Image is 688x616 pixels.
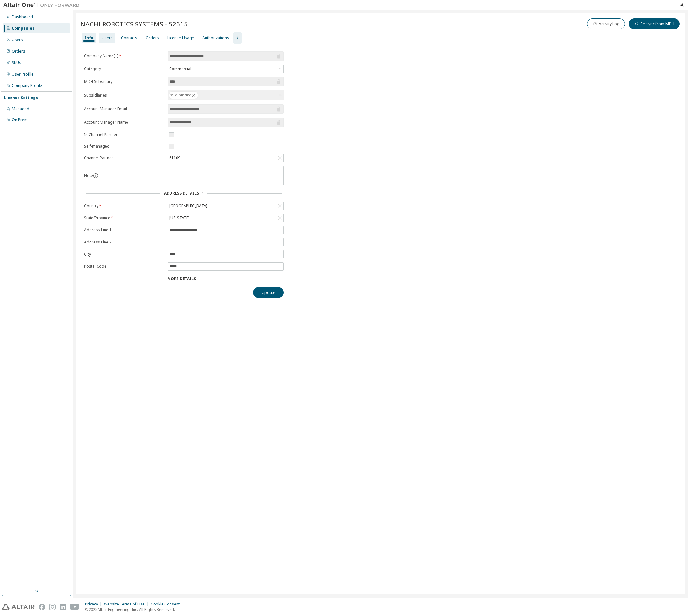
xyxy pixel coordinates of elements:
[84,132,164,137] label: Is Channel Partner
[84,54,164,59] label: Company Name
[70,604,79,610] img: youtube.svg
[12,72,33,77] div: User Profile
[168,65,283,73] div: Commercial
[85,602,104,607] div: Privacy
[12,60,21,65] div: SKUs
[84,66,164,71] label: Category
[84,156,164,161] label: Channel Partner
[39,604,45,610] img: facebook.svg
[164,191,199,196] span: Address Details
[12,14,33,19] div: Dashboard
[168,202,208,209] div: [GEOGRAPHIC_DATA]
[85,607,184,612] p: © 2025 Altair Engineering, Inc. All Rights Reserved.
[168,214,283,222] div: [US_STATE]
[168,65,192,72] div: Commercial
[12,49,25,54] div: Orders
[84,79,164,84] label: MDH Subsidary
[84,240,164,245] label: Address Line 2
[168,155,181,162] div: 61109
[84,120,164,125] label: Account Manager Name
[2,604,35,610] img: altair_logo.svg
[168,202,283,210] div: [GEOGRAPHIC_DATA]
[151,602,184,607] div: Cookie Consent
[84,106,164,112] label: Account Manager Email
[84,35,93,40] div: Info
[168,90,284,100] div: solidThinking
[167,35,194,40] div: License Usage
[84,264,164,269] label: Postal Code
[167,276,196,281] span: More Details
[4,95,38,100] div: License Settings
[12,26,34,31] div: Companies
[84,252,164,257] label: City
[84,215,164,221] label: State/Province
[168,154,283,162] div: 61109
[12,83,42,88] div: Company Profile
[84,173,93,178] label: Note
[102,35,113,40] div: Users
[84,93,164,98] label: Subsidiaries
[629,18,680,29] button: Re-sync from MDH
[84,144,164,149] label: Self-managed
[253,287,284,298] button: Update
[587,18,625,29] button: Activity Log
[202,35,229,40] div: Authorizations
[168,214,191,221] div: [US_STATE]
[84,228,164,233] label: Address Line 1
[60,604,66,610] img: linkedin.svg
[104,602,151,607] div: Website Terms of Use
[93,173,98,178] button: information
[49,604,56,610] img: instagram.svg
[146,35,159,40] div: Orders
[113,54,119,59] button: information
[169,91,198,99] div: solidThinking
[3,2,83,8] img: Altair One
[12,117,28,122] div: On Prem
[80,19,188,28] span: NACHI ROBOTICS SYSTEMS - 52615
[12,37,23,42] div: Users
[121,35,137,40] div: Contacts
[12,106,29,112] div: Managed
[84,203,164,208] label: Country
